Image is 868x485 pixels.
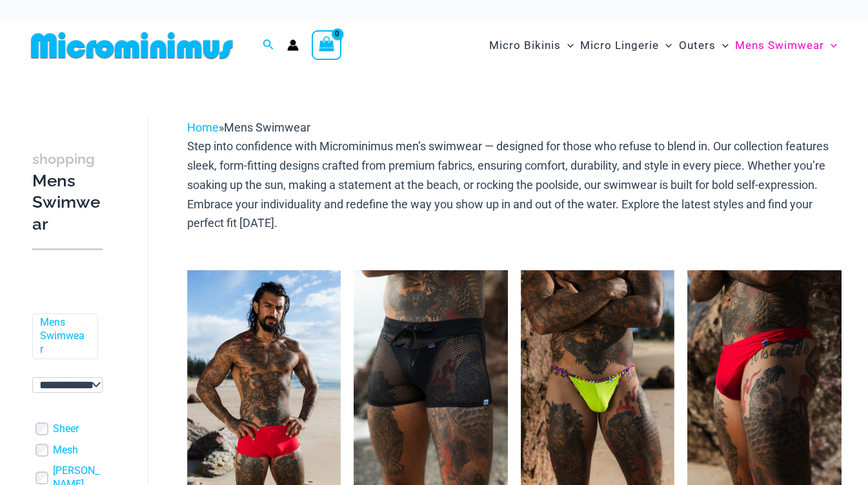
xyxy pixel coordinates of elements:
a: Home [187,121,219,134]
img: MM SHOP LOGO FLAT [26,31,238,60]
a: Micro LingerieMenu ToggleMenu Toggle [577,26,675,65]
span: shopping [32,151,95,167]
a: Search icon link [263,37,274,54]
span: Menu Toggle [716,29,729,62]
a: Mens SwimwearMenu ToggleMenu Toggle [732,26,840,65]
span: Micro Lingerie [580,29,659,62]
a: OutersMenu ToggleMenu Toggle [676,26,732,65]
span: Menu Toggle [824,29,837,62]
a: Mens Swimwear [40,316,88,356]
select: wpc-taxonomy-pa_color-745982 [32,377,103,393]
a: Sheer [53,422,79,436]
a: View Shopping Cart, empty [312,30,341,60]
span: Outers [679,29,716,62]
span: Menu Toggle [659,29,672,62]
nav: Site Navigation [484,24,842,67]
span: Mens Swimwear [735,29,824,62]
h3: Mens Swimwear [32,148,103,235]
span: Menu Toggle [561,29,574,62]
span: Mens Swimwear [224,121,310,134]
a: Account icon link [287,39,299,51]
span: » [187,121,310,134]
a: Micro BikinisMenu ToggleMenu Toggle [486,26,577,65]
a: Mesh [53,444,78,457]
p: Step into confidence with Microminimus men’s swimwear — designed for those who refuse to blend in... [187,137,842,233]
span: Micro Bikinis [489,29,561,62]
